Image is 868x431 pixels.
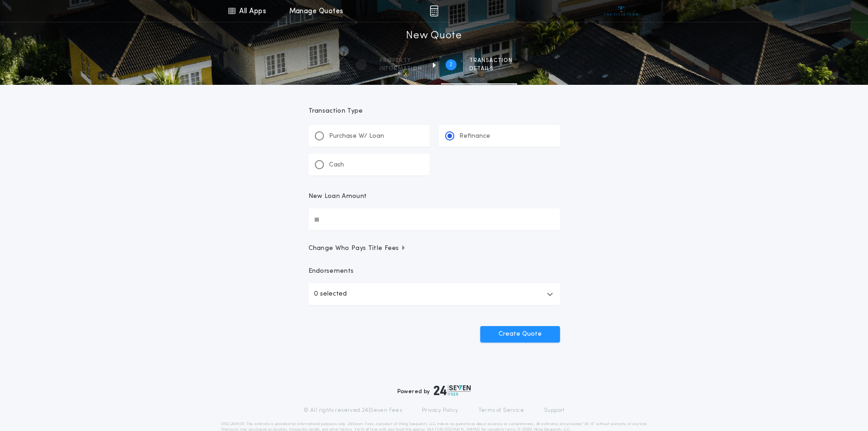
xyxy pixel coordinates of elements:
[469,65,513,73] span: details
[329,132,384,141] p: Purchase W/ Loan
[478,407,524,414] a: Terms of Service
[430,5,438,16] img: img
[434,385,471,396] img: logo
[544,407,565,414] a: Support
[308,244,406,253] span: Change Who Pays Title Fees
[308,208,560,230] input: New Loan Amount
[397,385,471,396] div: Powered by
[449,61,452,68] h2: 2
[406,29,462,43] h1: New Quote
[459,132,490,141] p: Refinance
[314,289,347,300] p: 0 selected
[380,65,422,73] span: information
[308,192,367,201] p: New Loan Amount
[308,244,560,253] button: Change Who Pays Title Fees
[308,267,560,276] p: Endorsements
[380,57,422,64] span: Property
[422,407,458,414] a: Privacy Policy
[329,161,344,170] p: Cash
[469,57,513,64] span: Transaction
[308,283,560,305] button: 0 selected
[303,407,402,414] p: © All rights reserved. 24|Seven Fees
[308,107,560,116] p: Transaction Type
[604,6,638,16] img: vs-icon
[480,326,560,343] button: Create Quote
